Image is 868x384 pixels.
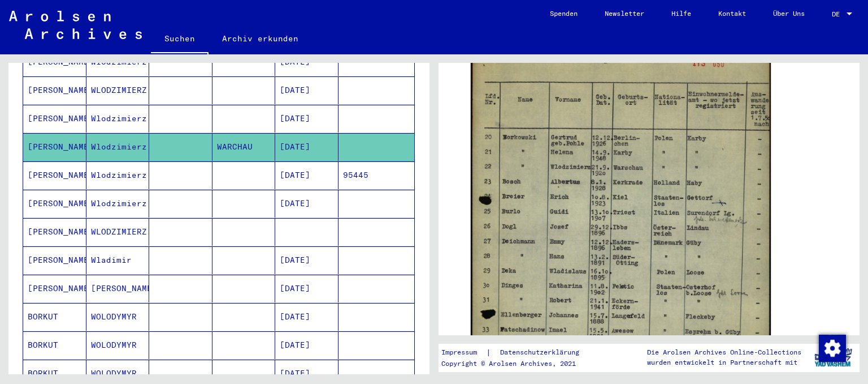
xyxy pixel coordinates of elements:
mat-cell: WLODZIMIERZ [86,218,150,246]
mat-cell: WLODZIMIERZ [86,76,150,104]
span: DE [832,10,844,18]
a: Suchen [151,25,209,54]
div: | [441,347,593,359]
mat-cell: [PERSON_NAME] [23,246,86,274]
mat-cell: [PERSON_NAME] [23,190,86,217]
mat-cell: [DATE] [275,105,338,133]
mat-cell: 95445 [338,161,415,189]
mat-cell: [DATE] [275,331,338,359]
p: Die Arolsen Archives Online-Collections [647,347,801,357]
mat-cell: [DATE] [275,246,338,274]
img: Zustimmung ändern [819,335,846,362]
mat-cell: WOLODYMYR [86,331,150,359]
mat-cell: [DATE] [275,161,338,189]
mat-cell: [DATE] [275,275,338,302]
mat-cell: [PERSON_NAME] [23,275,86,302]
mat-cell: [PERSON_NAME] [86,275,150,302]
mat-cell: [PERSON_NAME] [23,218,86,246]
a: Archiv erkunden [209,25,312,52]
mat-cell: WOLODYMYR [86,303,150,331]
mat-cell: [DATE] [275,303,338,331]
mat-cell: [PERSON_NAME] [23,105,86,133]
mat-cell: [PERSON_NAME] [23,76,86,104]
img: Arolsen_neg.svg [9,11,142,39]
a: Impressum [441,347,486,359]
mat-cell: Wlodzimierz [86,161,150,189]
mat-cell: Wladimir [86,246,150,274]
mat-cell: Wlodzimierz [86,133,150,161]
img: yv_logo.png [812,343,854,372]
mat-cell: [DATE] [275,133,338,161]
mat-cell: WARCHAU [212,133,276,161]
mat-cell: [PERSON_NAME] [23,161,86,189]
mat-cell: Wlodzimierz [86,190,150,217]
mat-cell: BORKUT [23,303,86,331]
mat-cell: [PERSON_NAME] [23,133,86,161]
mat-cell: BORKUT [23,331,86,359]
mat-cell: [DATE] [275,76,338,104]
mat-cell: [DATE] [275,190,338,217]
p: wurden entwickelt in Partnerschaft mit [647,357,801,368]
mat-cell: Wlodzimierz [86,105,150,133]
a: Datenschutzerklärung [491,347,593,359]
p: Copyright © Arolsen Archives, 2021 [441,359,593,369]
